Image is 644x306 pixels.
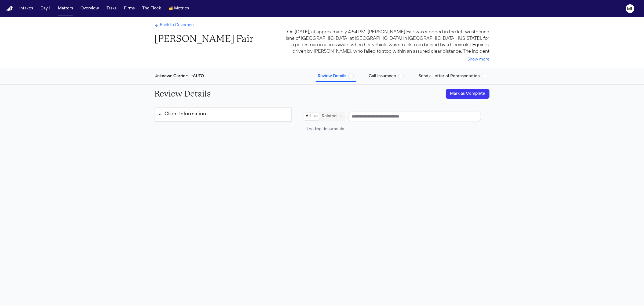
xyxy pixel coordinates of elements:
[155,33,253,45] h1: [PERSON_NAME] Fair
[155,108,291,121] button: Client Information
[6,6,13,11] img: Finch Logo
[166,4,191,13] button: crownMetrics
[164,111,206,118] div: Client Information
[419,74,480,79] span: Send a Letter of Representation
[17,4,35,13] button: Intakes
[122,4,137,13] button: Firms
[6,6,13,11] a: Home
[155,74,204,79] div: Unknown Carrier • — • AUTO
[140,4,163,13] button: The Flock
[283,29,489,55] div: On [DATE], at approximately 4:54 PM, [PERSON_NAME] Fair was stopped in the left westbound lane of...
[369,74,396,79] span: Call Insurance
[155,121,291,122] div: Client information
[349,112,481,121] input: Search references
[155,89,211,99] h2: Review Details
[467,57,489,62] button: Show more
[38,4,53,13] button: Day 1
[160,23,194,28] span: Back to Coverage
[340,115,343,118] span: ( 0 )
[104,4,119,13] button: Tasks
[303,123,481,135] div: Loading documents…
[320,113,345,120] button: Related documents
[78,4,101,13] button: Overview
[314,115,317,118] span: ( 0 )
[56,4,75,13] button: Matters
[303,109,481,135] div: Document browser
[303,113,320,120] button: All documents
[416,72,489,81] button: Send a Letter of Representation
[318,74,346,79] span: Review Details
[155,23,194,28] a: Back to Coverage
[316,72,356,81] button: Review Details
[367,72,406,81] button: Call Insurance
[446,89,489,99] button: Mark as Complete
